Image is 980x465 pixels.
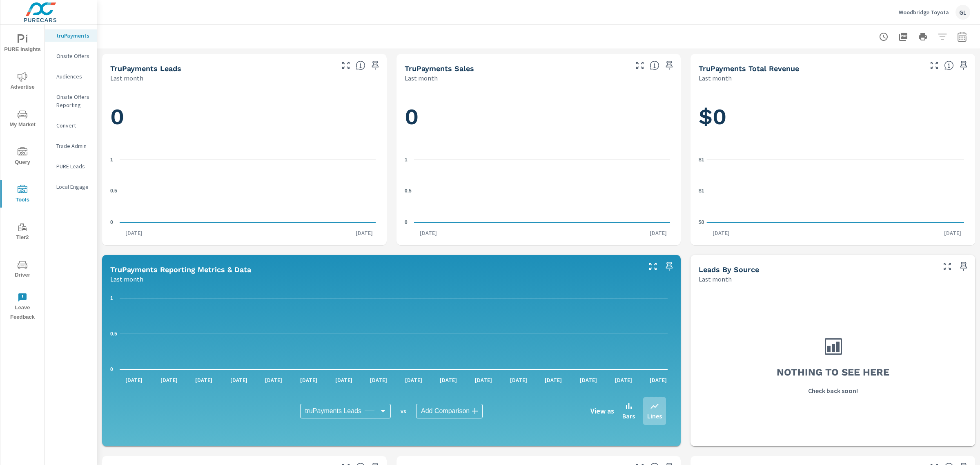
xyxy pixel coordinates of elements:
[339,59,352,72] button: Make Fullscreen
[56,31,90,40] p: truPayments
[895,29,911,45] button: "Export Report to PDF"
[3,260,42,280] span: Driver
[539,376,568,384] p: [DATE]
[300,404,391,418] div: truPayments Leads
[45,70,97,83] div: Audiences
[699,219,704,225] text: $0
[647,411,662,421] p: Lines
[3,110,42,130] span: My Market
[189,376,218,384] p: [DATE]
[356,60,365,70] span: The number of truPayments leads.
[3,222,42,242] span: Tier2
[421,407,470,415] span: Add Comparison
[399,376,428,384] p: [DATE]
[3,147,42,167] span: Query
[944,60,954,70] span: Total revenue from sales matched to a truPayments lead. [Source: This data is sourced from the de...
[391,407,416,415] p: vs
[699,274,732,284] p: Last month
[699,73,732,83] p: Last month
[259,376,288,384] p: [DATE]
[3,185,42,205] span: Tools
[622,411,635,421] p: Bars
[957,260,970,273] span: Save this to your personalized report
[369,59,382,72] span: Save this to your personalized report
[633,59,646,72] button: Make Fullscreen
[707,229,735,237] p: [DATE]
[110,188,117,194] text: 0.5
[120,229,148,237] p: [DATE]
[699,64,799,73] h5: truPayments Total Revenue
[644,229,673,237] p: [DATE]
[644,376,673,384] p: [DATE]
[699,265,759,274] h5: Leads By Source
[646,260,659,273] button: Make Fullscreen
[405,103,673,131] h1: 0
[350,229,379,237] p: [DATE]
[110,103,379,131] h1: 0
[405,157,408,163] text: 1
[330,376,358,384] p: [DATE]
[899,9,949,16] p: Woodbridge Toyota
[56,183,90,191] p: Local Engage
[955,5,970,20] div: GL
[414,229,443,237] p: [DATE]
[45,50,97,62] div: Onsite Offers
[110,73,143,83] p: Last month
[434,376,463,384] p: [DATE]
[56,142,90,150] p: Trade Admin
[294,376,323,384] p: [DATE]
[777,365,889,379] h3: Nothing to see here
[405,219,408,225] text: 0
[110,295,113,301] text: 1
[225,376,253,384] p: [DATE]
[45,160,97,172] div: PURE Leads
[110,331,117,337] text: 0.5
[941,260,954,273] button: Make Fullscreen
[590,407,614,415] h6: View as
[915,29,931,45] button: Print Report
[650,60,659,70] span: Number of sales matched to a truPayments lead. [Source: This data is sourced from the dealer's DM...
[56,72,90,80] p: Audiences
[3,72,42,92] span: Advertise
[110,265,251,274] h5: truPayments Reporting Metrics & Data
[155,376,183,384] p: [DATE]
[110,367,113,372] text: 0
[56,93,90,109] p: Onsite Offers Reporting
[405,73,438,83] p: Last month
[405,188,412,194] text: 0.5
[56,52,90,60] p: Onsite Offers
[699,103,967,131] h1: $0
[699,157,704,163] text: $1
[609,376,638,384] p: [DATE]
[56,121,90,130] p: Convert
[3,34,42,54] span: PURE Insights
[110,274,143,284] p: Last month
[45,91,97,111] div: Onsite Offers Reporting
[45,181,97,193] div: Local Engage
[120,376,148,384] p: [DATE]
[364,376,393,384] p: [DATE]
[928,59,941,72] button: Make Fullscreen
[663,260,676,273] span: Save this to your personalized report
[0,25,45,325] div: nav menu
[699,188,704,194] text: $1
[45,119,97,132] div: Convert
[110,157,113,163] text: 1
[56,162,90,170] p: PURE Leads
[954,29,970,45] button: Select Date Range
[663,59,676,72] span: Save this to your personalized report
[405,64,474,73] h5: truPayments Sales
[110,64,181,73] h5: truPayments Leads
[574,376,603,384] p: [DATE]
[504,376,533,384] p: [DATE]
[45,29,97,42] div: truPayments
[3,293,42,322] span: Leave Feedback
[938,229,967,237] p: [DATE]
[469,376,498,384] p: [DATE]
[110,219,113,225] text: 0
[957,59,970,72] span: Save this to your personalized report
[45,140,97,152] div: Trade Admin
[305,407,361,415] span: truPayments Leads
[416,404,483,418] div: Add Comparison
[808,386,858,396] p: Check back soon!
